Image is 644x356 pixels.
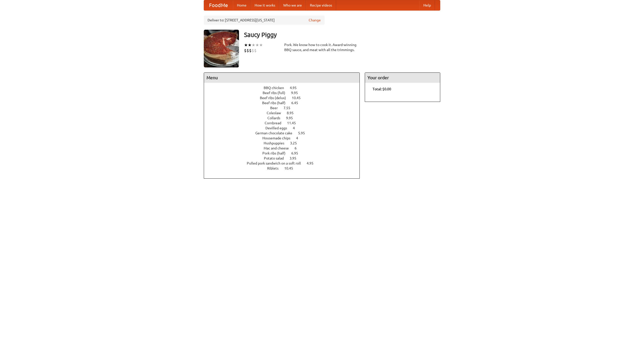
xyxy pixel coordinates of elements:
span: 10.45 [292,96,306,100]
h4: Your order [365,73,440,83]
a: Help [419,0,435,10]
span: Pork ribs (half) [262,151,291,155]
span: 6 [295,146,302,150]
span: 3.95 [290,156,301,160]
span: 7.55 [284,106,295,110]
li: ★ [244,42,248,48]
li: $ [254,48,257,53]
li: ★ [259,42,263,48]
a: Beef ribs (half) 6.45 [262,101,307,105]
a: Pulled pork sandwich on a soft roll 4.95 [247,161,323,165]
span: Mac and cheese [264,146,294,150]
a: Home [233,0,251,10]
span: Potato salad [264,156,289,160]
span: 4.95 [290,86,302,90]
img: angular.jpg [204,30,239,67]
span: Collards [267,116,285,120]
h4: Menu [204,73,359,83]
span: Beer [270,106,283,110]
a: Cornbread 11.45 [265,121,305,125]
li: $ [249,48,252,53]
a: Beer 7.55 [270,106,300,110]
a: Hushpuppies 3.25 [264,141,306,145]
span: Devilled eggs [265,126,292,130]
a: Riblets 10.45 [267,166,302,170]
li: $ [247,48,249,53]
div: Pork. We know how to cook it. Award-winning BBQ sauce, and meat with all the trimmings. [284,42,360,52]
span: Hushpuppies [264,141,289,145]
span: Riblets [267,166,284,170]
a: How it works [251,0,279,10]
b: Total: $0.00 [373,87,391,91]
span: 10.45 [284,166,298,170]
a: Collards 9.95 [267,116,302,120]
a: BBQ chicken 4.95 [264,86,306,90]
a: German chocolate cake 5.95 [255,131,314,135]
span: 4 [296,136,303,140]
span: Housemade chips [262,136,295,140]
a: Devilled eggs 4 [265,126,304,130]
a: Beef ribs (full) 9.95 [263,91,307,95]
span: Beef ribs (full) [263,91,290,95]
span: 6.95 [291,151,303,155]
li: ★ [255,42,259,48]
span: Beef ribs (half) [262,101,291,105]
li: $ [244,48,247,53]
a: FoodMe [204,0,233,10]
a: Change [309,18,321,23]
span: 4.95 [307,161,318,165]
span: 9.95 [291,91,303,95]
span: 6.45 [291,101,303,105]
a: Mac and cheese 6 [264,146,306,150]
span: 11.45 [287,121,301,125]
span: Pulled pork sandwich on a soft roll [247,161,306,165]
a: Who we are [279,0,306,10]
h3: Saucy Piggy [244,30,440,40]
span: 8.95 [287,111,299,115]
li: ★ [252,42,255,48]
a: Housemade chips 4 [262,136,307,140]
a: Recipe videos [306,0,336,10]
span: 9.95 [286,116,298,120]
li: $ [252,48,254,53]
span: 3.25 [290,141,302,145]
li: ★ [248,42,252,48]
a: Potato salad 3.95 [264,156,306,160]
div: Deliver to: [STREET_ADDRESS][US_STATE] [204,16,325,25]
a: Beef ribs (delux) 10.45 [260,96,310,100]
span: Cornbread [265,121,286,125]
span: 5.95 [298,131,310,135]
span: BBQ chicken [264,86,289,90]
a: Coleslaw 8.95 [267,111,303,115]
span: Coleslaw [267,111,286,115]
a: Pork ribs (half) 6.95 [262,151,307,155]
span: German chocolate cake [255,131,297,135]
span: Beef ribs (delux) [260,96,291,100]
span: 4 [293,126,300,130]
